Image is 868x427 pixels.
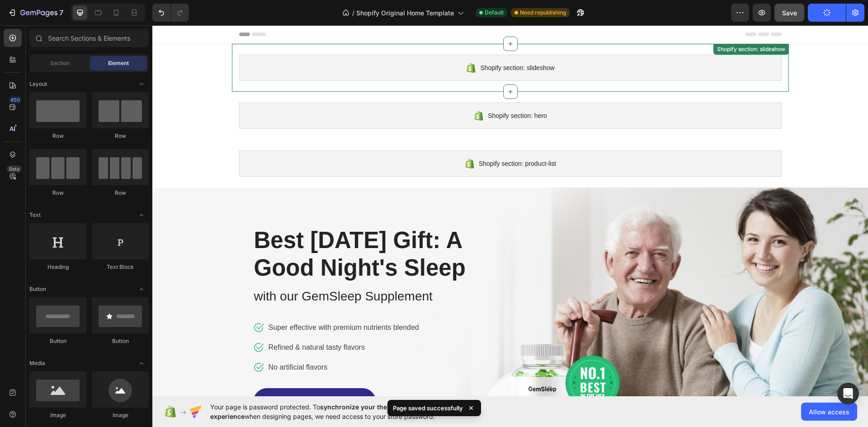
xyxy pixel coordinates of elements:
[134,77,149,91] span: Toggle open
[29,132,86,140] div: Row
[29,285,46,293] span: Button
[809,407,849,417] span: Allow access
[837,383,859,404] div: Open Intercom Messenger
[210,402,499,421] span: Your page is password protected. To when designing pages, we need access to your store password.
[801,403,857,421] button: Allow access
[50,59,70,67] span: Section
[29,80,47,88] span: Layout
[29,189,86,197] div: Row
[134,282,149,296] span: Toggle open
[116,337,267,347] p: No artificial flavors
[326,133,404,144] span: Shopify section: product-list
[356,8,454,18] span: Shopify Original Home Template
[563,20,635,28] div: Shopify section: slideshow
[328,37,402,48] span: Shopify section: slideshow
[335,85,395,96] span: Shopify section: hero
[101,363,224,390] a: GET IT NOW
[7,165,22,173] div: Beta
[102,201,344,256] p: Best [DATE] Gift: A Good Night's Sleep
[29,263,86,271] div: Heading
[393,404,463,413] p: Page saved successfully
[134,208,149,222] span: Toggle open
[102,262,344,281] p: with our GemSleep Supplement
[59,7,63,18] p: 7
[520,9,566,17] span: Need republishing
[782,9,797,17] span: Save
[4,4,67,22] button: 7
[134,356,149,371] span: Toggle open
[116,297,267,308] p: Super effective with premium nutrients blended
[352,8,354,18] span: /
[29,411,86,419] div: Image
[152,25,868,396] iframe: Design area
[92,337,149,345] div: Button
[92,411,149,419] div: Image
[29,211,41,219] span: Text
[92,132,149,140] div: Row
[92,263,149,271] div: Text Block
[485,9,504,17] span: Default
[774,4,804,22] button: Save
[92,189,149,197] div: Row
[9,96,22,103] div: 450
[152,4,189,22] div: Undo/Redo
[29,359,45,367] span: Media
[210,403,464,420] span: synchronize your theme style & enhance your experience
[108,59,129,67] span: Element
[29,337,86,345] div: Button
[134,370,191,384] div: GET IT NOW
[29,29,149,47] input: Search Sections & Elements
[116,317,267,328] p: Refined & natural tasty flavors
